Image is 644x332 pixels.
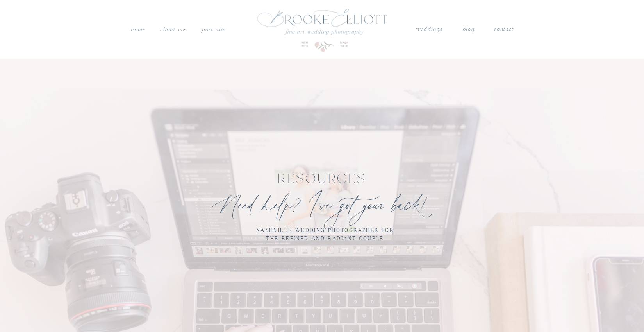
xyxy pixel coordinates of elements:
[494,24,514,32] a: contact
[212,190,434,213] h1: Need help? I've got your back!
[462,24,474,34] a: blog
[250,226,400,242] h1: Nashville wedding Photographer for the refined and radiant couple
[416,24,443,34] a: weddings
[130,25,146,35] a: Home
[159,25,187,35] a: About me
[235,172,410,187] h2: Resources
[201,25,227,32] a: PORTRAITS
